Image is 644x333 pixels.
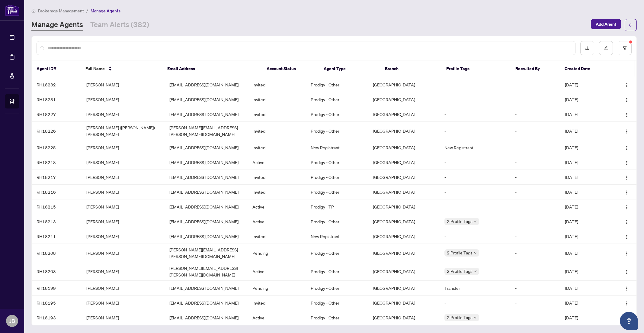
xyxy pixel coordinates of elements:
[510,92,560,107] td: -
[510,170,560,185] td: -
[560,310,610,325] td: [DATE]
[368,185,440,199] td: [GEOGRAPHIC_DATA]
[32,155,82,170] td: RH18218
[31,9,36,13] span: home
[306,107,368,122] td: Prodigy - Other
[368,296,440,310] td: [GEOGRAPHIC_DATA]
[510,107,560,122] td: -
[591,19,621,29] button: Add Agent
[32,296,82,310] td: RH18195
[32,170,82,185] td: RH18217
[368,262,440,281] td: [GEOGRAPHIC_DATA]
[9,317,15,325] span: JB
[624,175,629,180] img: Logo
[248,244,306,262] td: Pending
[306,214,368,229] td: Prodigy - Other
[560,140,610,155] td: [DATE]
[165,214,248,229] td: [EMAIL_ADDRESS][DOMAIN_NAME]
[622,202,632,212] button: Logo
[165,77,248,92] td: [EMAIL_ADDRESS][DOMAIN_NAME]
[82,281,165,296] td: [PERSON_NAME]
[82,229,165,244] td: [PERSON_NAME]
[306,229,368,244] td: New Registrant
[82,185,165,199] td: [PERSON_NAME]
[82,310,165,325] td: [PERSON_NAME]
[622,157,632,167] button: Logo
[440,199,510,214] td: -
[86,7,88,14] li: /
[82,140,165,155] td: [PERSON_NAME]
[31,20,83,31] a: Manage Agents
[82,262,165,281] td: [PERSON_NAME]
[560,60,609,77] th: Created Date
[248,107,306,122] td: Invited
[165,185,248,199] td: [EMAIL_ADDRESS][DOMAIN_NAME]
[82,244,165,262] td: [PERSON_NAME]
[81,60,162,77] th: Full Name
[624,129,629,134] img: Logo
[560,214,610,229] td: [DATE]
[560,122,610,140] td: [DATE]
[510,185,560,199] td: -
[510,310,560,325] td: -
[165,229,248,244] td: [EMAIL_ADDRESS][DOMAIN_NAME]
[510,77,560,92] td: -
[82,296,165,310] td: [PERSON_NAME]
[306,122,368,140] td: Prodigy - Other
[624,234,629,239] img: Logo
[624,301,629,306] img: Logo
[82,155,165,170] td: [PERSON_NAME]
[368,155,440,170] td: [GEOGRAPHIC_DATA]
[82,92,165,107] td: [PERSON_NAME]
[624,83,629,88] img: Logo
[440,296,510,310] td: -
[32,77,82,92] td: RH18232
[596,19,616,29] span: Add Agent
[622,283,632,293] button: Logo
[447,268,473,275] span: 2 Profile Tags
[32,281,82,296] td: RH18199
[248,170,306,185] td: Invited
[368,199,440,214] td: [GEOGRAPHIC_DATA]
[440,77,510,92] td: -
[447,218,473,225] span: 2 Profile Tags
[447,314,473,321] span: 2 Profile Tags
[82,122,165,140] td: [PERSON_NAME] ([PERSON_NAME]) [PERSON_NAME]
[623,46,627,50] span: filter
[82,170,165,185] td: [PERSON_NAME]
[624,270,629,274] img: Logo
[32,214,82,229] td: RH18213
[380,60,441,77] th: Branch
[306,92,368,107] td: Prodigy - Other
[248,310,306,325] td: Active
[440,185,510,199] td: -
[82,77,165,92] td: [PERSON_NAME]
[624,251,629,256] img: Logo
[32,60,81,77] th: Agent ID#
[165,92,248,107] td: [EMAIL_ADDRESS][DOMAIN_NAME]
[624,160,629,165] img: Logo
[368,122,440,140] td: [GEOGRAPHIC_DATA]
[604,46,608,50] span: edit
[368,244,440,262] td: [GEOGRAPHIC_DATA]
[624,112,629,117] img: Logo
[32,244,82,262] td: RH18208
[474,220,477,223] span: down
[560,107,610,122] td: [DATE]
[560,199,610,214] td: [DATE]
[32,199,82,214] td: RH18215
[440,155,510,170] td: -
[560,92,610,107] td: [DATE]
[560,77,610,92] td: [DATE]
[440,170,510,185] td: -
[306,244,368,262] td: Prodigy - Other
[165,296,248,310] td: [EMAIL_ADDRESS][DOMAIN_NAME]
[585,46,589,50] span: download
[622,172,632,182] button: Logo
[306,199,368,214] td: Prodigy - TP
[440,281,510,296] td: Transfer
[248,140,306,155] td: Invited
[165,107,248,122] td: [EMAIL_ADDRESS][DOMAIN_NAME]
[560,185,610,199] td: [DATE]
[165,281,248,296] td: [EMAIL_ADDRESS][DOMAIN_NAME]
